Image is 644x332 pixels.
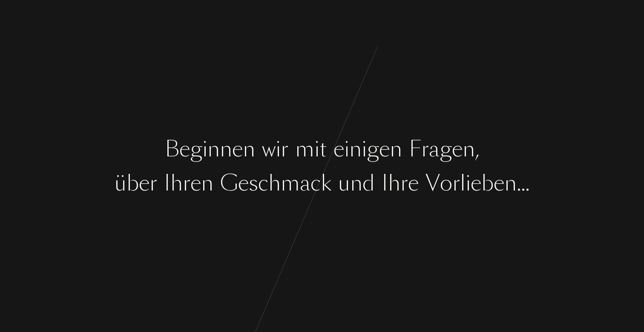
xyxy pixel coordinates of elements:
div: n [463,133,475,165]
div: . [517,167,521,199]
div: G [220,167,238,199]
div: e [379,133,390,165]
div: s [249,167,258,199]
div: i [314,133,319,165]
div: F [409,133,421,165]
div: I [164,167,170,199]
div: e [452,133,463,165]
div: m [295,133,314,165]
div: b [481,167,494,199]
div: n [243,133,255,165]
div: a [429,133,440,165]
div: r [452,167,460,199]
div: r [149,167,157,199]
div: n [201,167,213,199]
div: h [268,167,281,199]
div: e [139,167,149,199]
div: e [179,133,190,165]
div: e [190,167,201,199]
div: r [400,167,408,199]
div: u [338,167,350,199]
div: e [238,167,249,199]
div: i [466,167,471,199]
div: g [440,133,452,165]
div: n [207,133,220,165]
div: c [258,167,268,199]
div: ü [115,167,126,199]
div: e [232,133,243,165]
div: i [344,133,349,165]
div: t [319,133,327,165]
div: , [475,133,479,165]
div: d [362,167,375,199]
div: e [408,167,419,199]
div: c [310,167,321,199]
div: I [382,167,388,199]
div: i [362,133,367,165]
div: n [349,133,362,165]
div: n [220,133,232,165]
div: V [425,167,440,199]
div: h [388,167,400,199]
div: l [460,167,466,199]
div: n [350,167,362,199]
div: r [421,133,429,165]
div: b [126,167,139,199]
div: r [281,133,288,165]
div: i [202,133,207,165]
div: . [525,167,529,199]
div: B [165,133,179,165]
div: h [170,167,183,199]
div: g [190,133,202,165]
div: k [321,167,331,199]
div: m [281,167,300,199]
div: n [390,133,402,165]
div: g [367,133,379,165]
div: e [333,133,344,165]
div: n [504,167,517,199]
div: e [494,167,504,199]
div: r [183,167,190,199]
div: i [276,133,281,165]
div: e [471,167,481,199]
div: w [262,133,276,165]
div: o [440,167,452,199]
div: a [300,167,310,199]
div: . [521,167,525,199]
